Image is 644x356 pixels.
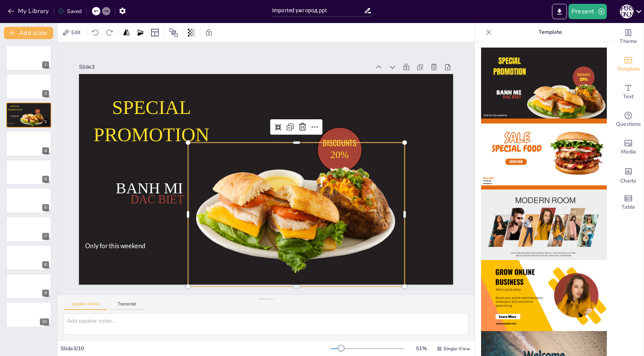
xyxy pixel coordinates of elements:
div: Layout [149,26,161,39]
div: Change the overall theme [613,23,644,51]
button: Export to PowerPoint [552,4,567,19]
span: Table [621,203,635,211]
img: thumb-1.png [481,48,607,119]
div: 5 [6,160,51,185]
img: thumb-2.png [481,119,607,190]
span: Only for this weekend [85,242,145,249]
div: 2 [6,74,51,99]
span: DAC BIET [12,117,19,118]
div: І [PERSON_NAME] [620,5,634,18]
span: Template [617,65,640,73]
span: Only for this weekend [7,123,14,124]
button: Speaker Notes [64,302,107,310]
span: Media [621,148,636,156]
div: 5 [42,176,49,183]
div: 8 [42,261,49,268]
div: Slide 3 [79,63,370,71]
span: Questions [616,120,641,129]
button: Transcript [110,302,144,310]
div: Slide 3 / 10 [61,345,331,352]
span: Position [169,28,178,37]
div: Add charts and graphs [613,161,644,189]
span: DISCOUNTS [323,137,356,148]
div: Add images, graphics, shapes or video [613,133,644,161]
img: thumb-3.png [481,190,607,260]
div: 1 [6,45,51,71]
div: 4 [6,131,51,156]
div: 9 [42,290,49,297]
span: Text [623,92,634,101]
div: 9 [6,274,51,299]
div: Add a table [613,189,644,216]
button: Add slide [4,27,53,39]
div: Add text boxes [613,78,644,106]
div: 7 [6,216,51,242]
div: 8 [6,245,51,270]
div: Get real-time input from your audience [613,106,644,133]
span: DAC BIET [131,193,184,206]
button: Present [568,4,607,19]
div: 10 [40,318,49,325]
img: thumb-4.png [481,260,607,331]
span: Charts [620,177,636,185]
span: SPECIAL PROMOTION [94,96,209,145]
button: І [PERSON_NAME] [620,4,634,19]
span: BANH MI [11,115,19,117]
p: Template [495,23,605,41]
div: 7 [42,233,49,240]
div: 6 [6,188,51,213]
span: SPECIAL PROMOTION [8,105,22,111]
span: Theme [619,37,637,46]
span: BANH MI [116,179,183,196]
div: 51 % [412,345,430,352]
div: 3 [6,102,51,128]
div: 1 [42,61,49,68]
div: Add ready made slides [613,51,644,78]
div: 2 [42,90,49,97]
div: 3 [42,119,49,125]
div: 10 [6,302,51,327]
div: Saved [58,8,82,15]
input: Insert title [272,5,364,16]
span: Single View [444,346,470,352]
span: Edit [70,29,82,36]
div: 6 [42,204,49,211]
button: My Library [6,5,52,17]
div: 4 [42,147,49,154]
